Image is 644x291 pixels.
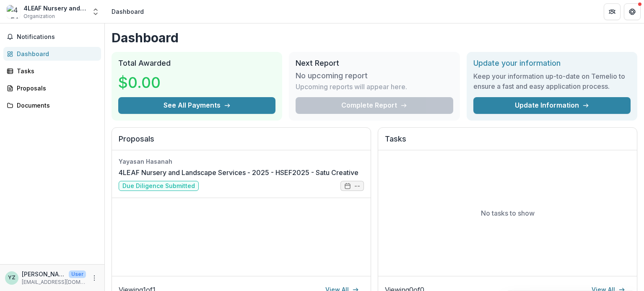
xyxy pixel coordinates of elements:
[23,4,86,13] div: 4LEAF Nursery and Landscape Services
[624,3,641,20] button: Get Help
[118,71,181,94] h3: $0.00
[119,167,358,178] a: 4LEAF Nursery and Landscape Services - 2025 - HSEF2025 - Satu Creative
[3,64,101,78] a: Tasks
[481,208,535,218] p: No tasks to show
[69,270,86,278] p: User
[90,3,101,20] button: Open entity switcher
[3,47,101,61] a: Dashboard
[112,30,637,45] h1: Dashboard
[17,101,94,110] div: Documents
[473,71,631,91] h3: Keep your information up-to-date on Temelio to ensure a fast and easy application process.
[17,84,94,93] div: Proposals
[3,98,101,112] a: Documents
[296,82,407,92] p: Upcoming reports will appear here.
[296,59,453,68] h2: Next Report
[3,30,101,44] button: Notifications
[22,278,86,286] p: [EMAIL_ADDRESS][DOMAIN_NAME]
[23,13,55,20] span: Organization
[473,97,631,114] a: Update Information
[119,134,364,150] h2: Proposals
[473,59,631,68] h2: Update your information
[108,5,147,18] nav: breadcrumb
[118,59,275,68] h2: Total Awarded
[7,5,20,18] img: 4LEAF Nursery and Landscape Services
[296,71,368,80] h3: No upcoming report
[22,270,65,278] p: [PERSON_NAME]
[118,97,275,114] button: See All Payments
[8,275,16,281] div: Yap Jing Zong
[604,3,621,20] button: Partners
[3,81,101,95] a: Proposals
[89,273,99,283] button: More
[112,7,144,16] div: Dashboard
[385,134,630,150] h2: Tasks
[17,49,94,58] div: Dashboard
[17,33,98,41] span: Notifications
[17,67,94,75] div: Tasks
